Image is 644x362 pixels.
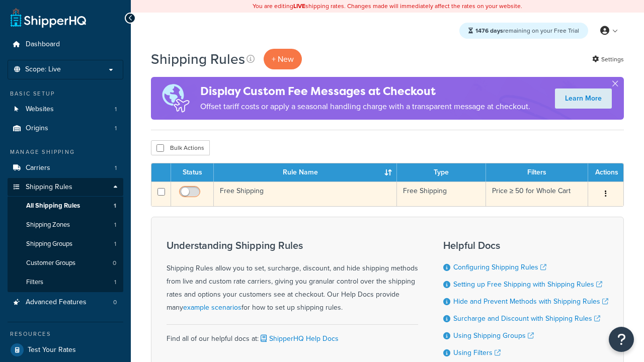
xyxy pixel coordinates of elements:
[114,202,116,210] span: 1
[8,119,123,138] li: Origins
[8,178,123,197] a: Shipping Rules
[167,324,418,345] div: Find all of our helpful docs at:
[113,298,117,307] span: 0
[555,88,612,109] a: Learn More
[115,105,117,114] span: 1
[8,216,123,234] li: Shipping Zones
[609,327,634,352] button: Open Resource Center
[8,159,123,177] a: Carriers 1
[8,273,123,292] li: Filters
[8,197,123,215] li: All Shipping Rules
[397,182,486,206] td: Free Shipping
[486,163,588,182] th: Filters
[459,23,588,39] div: remaining on your Free Trial
[113,259,116,267] span: 0
[167,240,418,251] h3: Understanding Shipping Rules
[26,298,87,307] span: Advanced Features
[486,182,588,206] td: Price ≥ 50 for Whole Cart
[200,83,530,100] h4: Display Custom Fee Messages at Checkout
[8,197,123,215] a: All Shipping Rules 1
[214,163,397,182] th: Rule Name : activate to sort column ascending
[293,2,305,11] b: LIVE
[25,65,61,74] span: Scope: Live
[26,164,50,172] span: Carriers
[8,330,123,338] div: Resources
[26,259,75,267] span: Customer Groups
[8,216,123,234] a: Shipping Zones 1
[588,163,623,182] th: Actions
[453,347,501,358] a: Using Filters
[8,293,123,312] a: Advanced Features 0
[8,293,123,312] li: Advanced Features
[8,35,123,54] a: Dashboard
[443,240,608,251] h3: Helpful Docs
[453,296,608,307] a: Hide and Prevent Methods with Shipping Rules
[26,240,72,248] span: Shipping Groups
[453,279,602,290] a: Setting up Free Shipping with Shipping Rules
[26,183,72,192] span: Shipping Rules
[453,313,600,324] a: Surcharge and Discount with Shipping Rules
[171,163,214,182] th: Status
[200,100,530,114] p: Offset tariff costs or apply a seasonal handling charge with a transparent message at checkout.
[26,105,54,114] span: Websites
[8,178,123,293] li: Shipping Rules
[397,163,486,182] th: Type
[8,100,123,119] li: Websites
[8,341,123,359] a: Test Your Rates
[214,182,397,206] td: Free Shipping
[151,140,210,155] button: Bulk Actions
[26,278,43,287] span: Filters
[8,89,123,98] div: Basic Setup
[11,8,86,28] a: ShipperHQ Home
[151,49,245,69] h1: Shipping Rules
[151,77,200,120] img: duties-banner-06bc72dcb5fe05cb3f9472aba00be2ae8eb53ab6f0d8bb03d382ba314ac3c341.png
[114,221,116,229] span: 1
[114,240,116,248] span: 1
[115,164,117,172] span: 1
[183,302,242,313] a: example scenarios
[259,333,339,344] a: ShipperHQ Help Docs
[8,254,123,273] a: Customer Groups 0
[8,148,123,156] div: Manage Shipping
[26,124,48,133] span: Origins
[115,124,117,133] span: 1
[453,262,546,273] a: Configuring Shipping Rules
[26,40,60,49] span: Dashboard
[8,119,123,138] a: Origins 1
[453,330,534,341] a: Using Shipping Groups
[8,235,123,253] a: Shipping Groups 1
[28,346,76,354] span: Test Your Rates
[26,221,70,229] span: Shipping Zones
[167,240,418,314] div: Shipping Rules allow you to set, surcharge, discount, and hide shipping methods from live and cus...
[8,254,123,273] li: Customer Groups
[8,159,123,177] li: Carriers
[8,235,123,253] li: Shipping Groups
[475,26,503,35] strong: 1476 days
[264,49,302,69] p: + New
[26,202,80,210] span: All Shipping Rules
[8,100,123,119] a: Websites 1
[114,278,116,287] span: 1
[592,52,624,66] a: Settings
[8,273,123,292] a: Filters 1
